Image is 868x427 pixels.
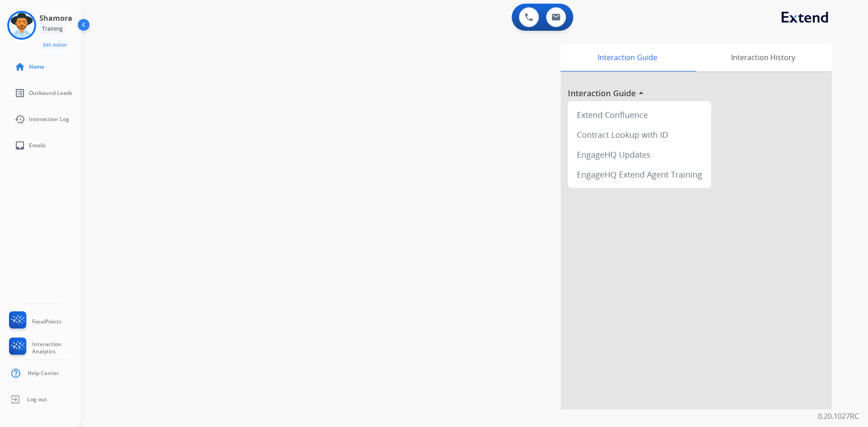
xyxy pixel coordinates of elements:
[7,338,81,358] a: Interaction Analytics
[571,125,708,145] div: Contract Lookup with ID
[14,114,25,125] mat-icon: history
[27,396,47,403] span: Log out
[29,63,44,70] span: Home
[7,311,61,332] a: FocalPoints
[39,40,71,50] button: Edit Avatar
[818,411,859,422] p: 0.20.1027RC
[14,88,25,99] mat-icon: list_alt
[571,164,708,184] div: EngageHQ Extend Agent Training
[561,43,694,71] div: Interaction Guide
[694,43,832,71] div: Interaction History
[39,23,66,34] div: Training
[9,13,34,38] img: avatar
[39,13,72,23] h3: Shamora
[29,116,69,123] span: Interaction Log
[32,341,81,355] span: Interaction Analytics
[571,105,708,125] div: Extend Confluence
[29,89,72,97] span: Outbound Leads
[571,145,708,164] div: EngageHQ Updates
[29,142,46,149] span: Emails
[14,61,25,72] mat-icon: home
[28,370,59,377] span: Help Center
[32,318,61,325] span: FocalPoints
[14,140,25,151] mat-icon: inbox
